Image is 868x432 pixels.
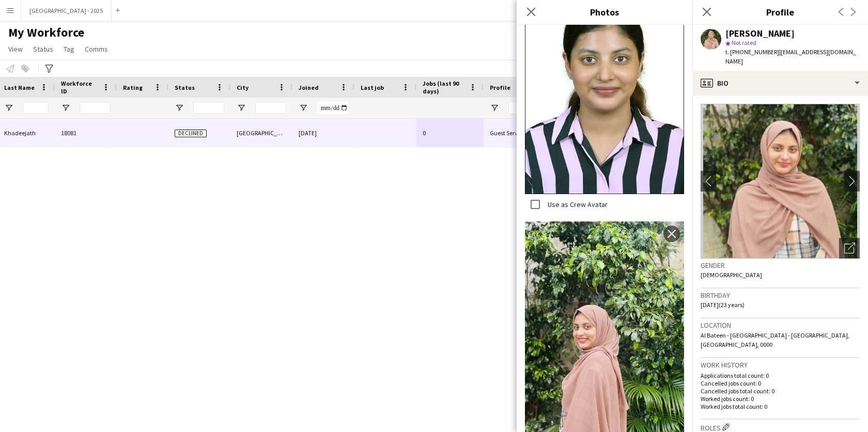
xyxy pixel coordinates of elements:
div: [PERSON_NAME] [725,29,795,38]
a: Comms [81,42,112,56]
a: View [4,42,27,56]
div: Bio [692,71,868,95]
h3: Photos [517,5,692,19]
span: City [237,84,249,91]
input: Joined Filter Input [317,102,348,114]
h3: Birthday [701,291,860,300]
div: Open photos pop-in [839,238,860,259]
h3: Gender [701,261,860,270]
app-action-btn: Advanced filters [43,62,55,75]
div: 18081 [55,119,117,147]
span: [DATE] (23 years) [701,301,745,309]
span: | [EMAIL_ADDRESS][DOMAIN_NAME] [725,48,856,65]
p: Cancelled jobs total count: 0 [701,387,860,395]
h3: Location [701,321,860,330]
span: Jobs (last 90 days) [423,79,465,95]
p: Cancelled jobs count: 0 [701,379,860,387]
button: Open Filter Menu [299,103,308,113]
button: Open Filter Menu [490,103,499,113]
p: Worked jobs total count: 0 [701,403,860,410]
span: Comms [85,44,108,54]
div: [GEOGRAPHIC_DATA] [230,119,292,147]
label: Use as Crew Avatar [546,200,608,209]
p: Worked jobs count: 0 [701,395,860,403]
span: Joined [299,84,319,91]
button: Open Filter Menu [175,103,184,113]
span: Declined [175,130,207,137]
input: Status Filter Input [193,102,224,114]
input: Profile Filter Input [508,102,544,114]
span: Last job [361,84,384,91]
span: Profile [490,84,510,91]
span: t. [PHONE_NUMBER] [725,48,779,56]
a: Tag [59,42,79,56]
span: Tag [64,44,74,54]
span: View [8,44,23,54]
a: Status [29,42,57,56]
h3: Work history [701,360,860,370]
span: My Workforce [8,25,84,40]
span: Al Bateen - [GEOGRAPHIC_DATA] - [GEOGRAPHIC_DATA], [GEOGRAPHIC_DATA], 0000 [701,331,849,348]
button: Open Filter Menu [61,103,70,113]
input: City Filter Input [255,102,286,114]
div: 0 [416,119,484,147]
button: Open Filter Menu [237,103,246,113]
button: [GEOGRAPHIC_DATA] - 2025 [21,1,112,21]
span: Rating [123,84,143,91]
h3: Profile [692,5,868,19]
img: Crew avatar or photo [701,104,860,259]
span: Status [175,84,195,91]
input: Workforce ID Filter Input [80,102,111,114]
input: Last Name Filter Input [23,102,49,114]
span: Last Name [4,84,35,91]
span: Status [33,44,53,54]
p: Applications total count: 0 [701,372,860,379]
button: Open Filter Menu [4,103,13,113]
span: Workforce ID [61,79,98,95]
div: [DATE] [292,119,354,147]
span: Not rated [732,39,756,46]
span: [DEMOGRAPHIC_DATA] [701,271,762,279]
div: Guest Services Team [484,119,550,147]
